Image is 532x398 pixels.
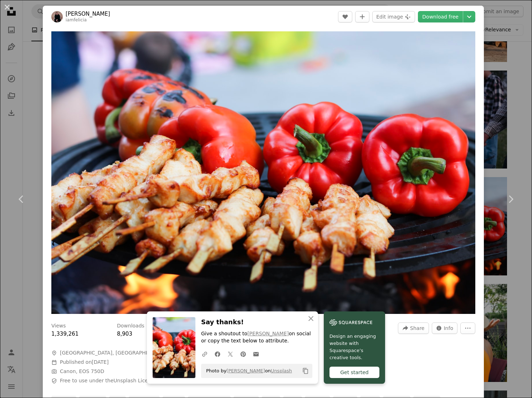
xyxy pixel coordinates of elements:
a: [PERSON_NAME] [66,10,110,17]
span: Photo by on [203,365,292,377]
span: Free to use under the [60,377,157,384]
a: Unsplash [271,368,292,373]
button: More Actions [460,322,475,334]
span: Info [444,323,454,334]
span: Published on [60,359,109,365]
a: Share on Facebook [211,347,224,361]
button: Copy to clipboard [300,365,312,377]
button: Choose download size [463,11,475,22]
div: Get started [329,367,379,378]
button: Edit image [372,11,415,22]
h3: Downloads [117,322,144,330]
span: [GEOGRAPHIC_DATA], [GEOGRAPHIC_DATA] [60,350,168,357]
img: Go to Felicia Buitenwerf's profile [51,11,63,22]
a: Share over email [250,347,262,361]
a: [PERSON_NAME] [226,368,265,373]
h3: Views [51,322,66,330]
a: Share on Twitter [224,347,237,361]
time: June 27, 2019 at 11:08:08 AM GMT+2 [92,359,108,365]
a: iamfelicia [66,17,87,22]
a: Design an engaging website with Squarespace’s creative tools.Get started [324,311,385,384]
a: Download free [418,11,463,22]
button: Add to Collection [355,11,369,22]
img: file-1606177908946-d1eed1cbe4f5image [329,317,372,328]
span: Design an engaging website with Squarespace’s creative tools. [329,333,379,361]
a: Next [489,165,532,233]
img: grilled pork and bell pepper [51,31,475,314]
h3: Say thanks! [201,317,312,327]
p: Give a shoutout to on social or copy the text below to attribute. [201,330,312,345]
button: Like [338,11,352,22]
span: Share [410,323,424,334]
a: Share on Pinterest [237,347,250,361]
button: Canon, EOS 750D [60,368,104,375]
button: Share this image [398,322,429,334]
a: [PERSON_NAME] [247,331,289,336]
button: Stats about this image [432,322,458,334]
span: 1,339,261 [51,331,78,337]
span: 8,903 [117,331,132,337]
a: Unsplash License [113,378,157,383]
button: Zoom in on this image [51,31,475,314]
